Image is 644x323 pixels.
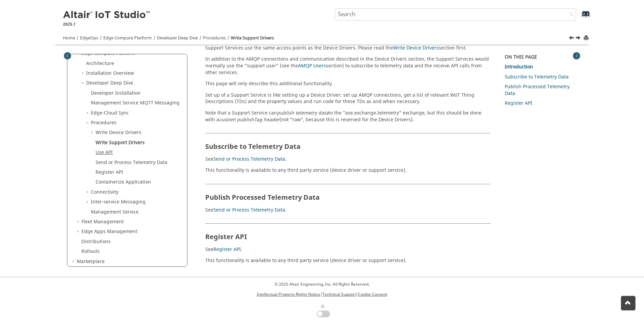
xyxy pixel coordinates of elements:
a: EdgeOps [80,35,98,41]
a: Architecture [86,60,114,67]
button: Print this page [584,34,589,43]
p: Set up of a Support Service is like setting up a Device Driver; set up AMQP connections, get a li... [205,92,491,105]
a: Procedures [203,35,226,41]
a: Procedures [91,119,116,126]
button: Search [561,8,579,22]
img: Altair IoT Studio [63,10,151,21]
a: Edge Apps Management [81,228,137,235]
a: Introduction [505,63,533,70]
a: Next topic: Use API [576,35,581,43]
span: Expand Connectivity [85,189,91,196]
a: Management Service MQTT Messaging [91,99,180,106]
em: publish telemetry data [277,109,328,117]
p: In addition to the AMQP connections and communication described in the Device Drivers section, th... [205,56,491,76]
button: Toggle publishing table of content [64,52,71,59]
a: Marketplace [77,258,105,265]
a: Connectivity [91,189,118,196]
span: Expand Write Device Drivers [90,129,96,136]
span: Expand Edge Apps Management [76,228,81,235]
a: Intellectual Property Rights Notice [257,291,320,297]
span: ☼ [320,301,326,311]
a: Technical Support [322,291,356,297]
a: AMQP Users [298,62,326,69]
label: Change to dark/light theme [314,301,330,317]
p: © 2025 Altair Engineering, Inc. All Rights Reserved. [257,281,387,287]
a: Send or Process Telemetry Data [213,156,285,163]
nav: Tools [53,29,591,44]
input: Search query [335,8,576,21]
h2: Publish Processed Telemetry Data [205,184,491,204]
h2: Subscribe to Telemetry Data [205,133,491,154]
span: Expand Fleet Management [76,219,81,225]
span: Expand Installation Overview [81,70,86,77]
a: Go to index terms page [571,14,586,21]
p: See . [205,207,491,214]
span: Expand Marketplace [71,258,77,265]
a: Register API [505,100,532,107]
a: Edge Compute Platform [103,35,152,41]
a: Cookie Consent [358,291,387,297]
a: Use API [96,149,113,156]
span: Collapse Developer Deep Dive [81,80,86,87]
span: Expand Inter-service Messaging [85,199,91,205]
a: Developer Installation [91,90,141,97]
a: Edge-Cloud Sync [91,109,129,117]
a: Installation Overview [86,70,134,77]
p: This page will only describe this additional functionality. [205,80,491,87]
a: Inter-service Messaging [91,198,146,205]
p: Note that a Support Service can to the "ase.exchange.telemetry" exchange, but this should be done... [205,110,491,123]
a: Distributions [81,238,111,245]
a: Previous topic: Device Driver Example [569,35,575,43]
p: See . [205,246,491,253]
a: Send or Process Telemetry Data [96,159,167,166]
a: Rollouts [81,248,100,255]
a: Send or Process Telemetry Data [213,206,285,214]
div: On this page [505,54,577,61]
p: 2025.1 [63,21,151,27]
a: Write Device Drivers [96,129,141,136]
a: Register API [96,169,123,176]
a: Home [63,35,75,41]
p: | | [257,291,387,297]
h2: Register API [205,223,491,244]
a: Publish Processed Telemetry Data [505,83,570,97]
a: Register API [213,246,241,253]
a: Fleet Management [81,218,124,225]
a: Write Support Drivers [96,139,145,146]
button: Toggle topic table of content [573,52,580,59]
span: Expand Edge-Cloud Sync [85,110,91,117]
p: This functionality is available to any third party service (device driver or support service). [205,257,491,264]
a: Write Support Drivers [231,35,274,41]
a: Developer Deep Dive [157,35,198,41]
p: See . [205,156,491,163]
em: custom publishTag header [219,116,280,123]
a: Subscribe to Telemetry Data [505,73,569,80]
a: Containerize Application [96,179,151,186]
p: This functionality is available to any third party service (device driver or support service). [205,167,491,174]
span: Collapse Procedures [85,120,91,126]
a: Management Service [91,208,139,216]
a: Developer Deep Dive [86,79,133,87]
